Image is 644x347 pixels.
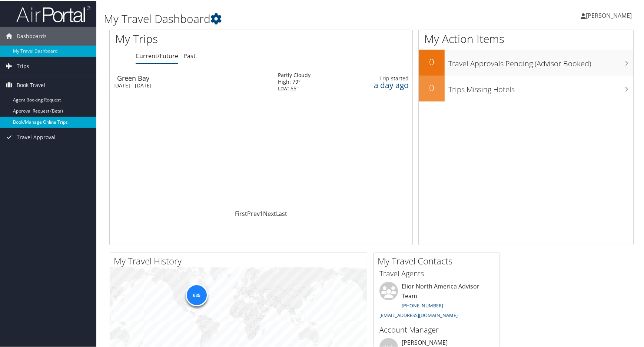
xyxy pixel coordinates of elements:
div: a day ago [351,81,409,88]
a: 0Travel Approvals Pending (Advisor Booked) [419,49,633,75]
h3: Travel Approvals Pending (Advisor Booked) [448,54,633,68]
a: 0Trips Missing Hotels [419,75,633,101]
h2: My Travel History [114,254,367,267]
span: Dashboards [17,26,47,45]
h2: My Travel Contacts [378,254,499,267]
span: Travel Approval [17,127,56,146]
div: [DATE] - [DATE] [113,81,267,88]
h3: Travel Agents [379,268,494,278]
a: Next [263,209,276,217]
h3: Trips Missing Hotels [448,80,633,94]
h2: 0 [419,81,445,93]
h1: My Action Items [419,30,633,46]
div: Low: 55° [278,84,311,91]
a: 1 [260,209,263,217]
div: High: 79° [278,78,311,84]
span: Book Travel [17,75,45,94]
h1: My Travel Dashboard [104,10,461,26]
div: Partly Cloudy [278,71,311,78]
a: Last [276,209,288,217]
div: 635 [185,283,208,306]
a: Current/Future [136,51,178,59]
a: Past [183,51,196,59]
img: airportal-logo.png [16,5,90,22]
a: [PHONE_NUMBER] [402,301,443,308]
span: [PERSON_NAME] [586,11,632,19]
a: [EMAIL_ADDRESS][DOMAIN_NAME] [379,311,458,318]
a: [PERSON_NAME] [581,4,639,26]
a: Prev [247,209,260,217]
a: First [235,209,247,217]
span: Trips [17,56,29,75]
h2: 0 [419,55,445,67]
li: Elior North America Advisor Team [376,281,497,321]
div: Green Bay [117,74,270,81]
div: Trip started [351,74,409,81]
h3: Account Manager [379,324,494,334]
h1: My Trips [115,30,281,46]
